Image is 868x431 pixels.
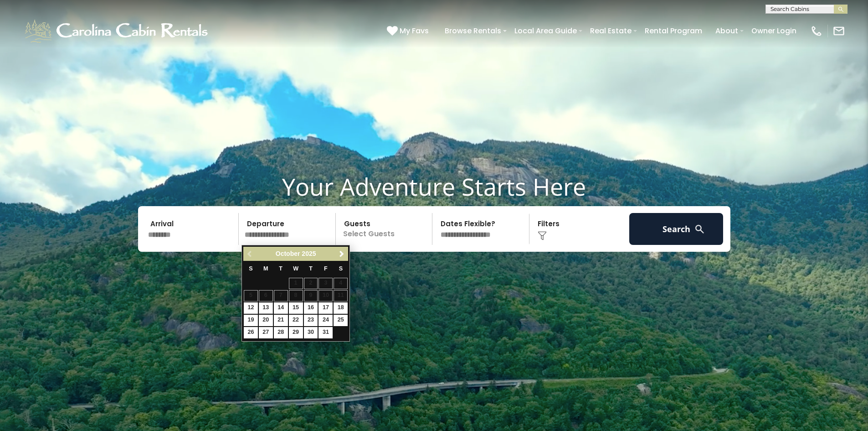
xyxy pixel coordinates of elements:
[538,231,547,240] img: filter--v1.png
[289,315,303,326] a: 22
[339,213,432,245] p: Select Guests
[810,25,823,37] img: phone-regular-white.png
[259,315,273,326] a: 20
[640,23,707,39] a: Rental Program
[23,17,212,45] img: White-1-1-2.png
[7,172,861,201] h1: Your Adventure Starts Here
[586,23,636,39] a: Real Estate
[293,265,298,272] span: Wednesday
[711,23,743,39] a: About
[334,302,348,314] a: 18
[309,265,313,272] span: Thursday
[440,23,506,39] a: Browse Rentals
[244,302,258,314] a: 12
[289,327,303,338] a: 29
[334,315,348,326] a: 25
[324,265,328,272] span: Friday
[279,265,282,272] span: Tuesday
[304,315,318,326] a: 23
[694,223,705,235] img: search-regular-white.png
[338,250,345,258] span: Next
[304,327,318,338] a: 30
[510,23,581,39] a: Local Area Guide
[274,315,288,326] a: 21
[339,265,343,272] span: Saturday
[400,25,429,36] span: My Favs
[832,25,845,37] img: mail-regular-white.png
[747,23,801,39] a: Owner Login
[629,213,724,245] button: Search
[274,302,288,314] a: 14
[263,265,268,272] span: Monday
[302,250,316,257] span: 2025
[249,265,252,272] span: Sunday
[387,25,431,37] a: My Favs
[304,302,318,314] a: 16
[259,302,273,314] a: 13
[318,315,333,326] a: 24
[318,327,333,338] a: 31
[244,327,258,338] a: 26
[259,327,273,338] a: 27
[274,327,288,338] a: 28
[244,315,258,326] a: 19
[289,302,303,314] a: 15
[336,248,347,260] a: Next
[318,302,333,314] a: 17
[276,250,300,257] span: October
